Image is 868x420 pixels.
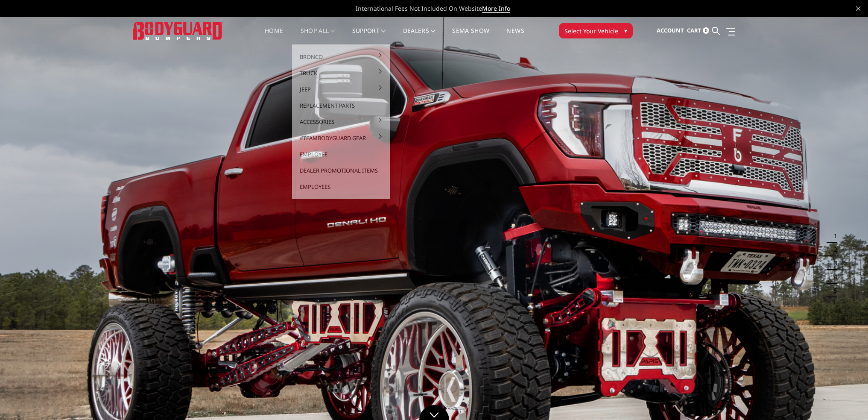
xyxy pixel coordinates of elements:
[403,28,435,44] a: Dealers
[829,229,837,243] button: 1 of 5
[295,65,387,81] a: Truck
[687,19,709,42] a: Cart 0
[829,270,837,284] button: 4 of 5
[452,28,489,44] a: SEMA Show
[825,379,868,420] iframe: Chat Widget
[295,49,387,65] a: Bronco
[829,284,837,297] button: 5 of 5
[564,26,618,35] span: Select Your Vehicle
[295,162,387,179] a: Dealer Promotional Items
[657,26,684,34] span: Account
[295,81,387,97] a: Jeep
[657,19,684,42] a: Account
[687,26,701,34] span: Cart
[559,23,633,38] button: Select Your Vehicle
[133,22,223,39] img: BODYGUARD BUMPERS
[295,114,387,130] a: Accessories
[295,130,387,146] a: #TeamBodyguard Gear
[295,146,387,162] a: Employee
[295,97,387,114] a: Replacement Parts
[482,4,510,13] a: More Info
[506,28,524,44] a: News
[703,27,709,34] span: 0
[352,28,386,44] a: Support
[419,405,449,420] a: Click to Down
[295,179,387,195] a: Employees
[301,28,335,44] a: shop all
[829,256,837,270] button: 3 of 5
[624,26,627,35] span: ▾
[829,243,837,256] button: 2 of 5
[265,28,283,44] a: Home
